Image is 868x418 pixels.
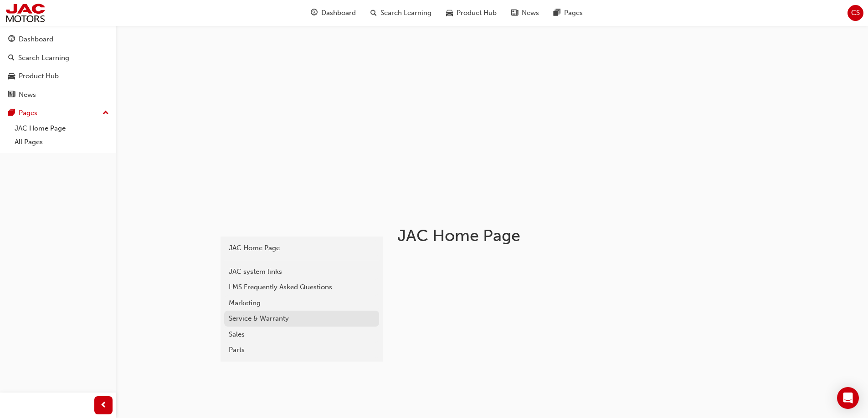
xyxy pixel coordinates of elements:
[8,54,15,62] span: search-icon
[224,342,379,358] a: Parts
[229,329,375,340] div: Sales
[11,121,113,136] a: JAC Home Page
[303,4,363,22] a: guage-iconDashboard
[224,264,379,280] a: JAC system links
[5,3,46,23] img: jac-portal
[847,5,863,21] button: CS
[8,109,15,117] span: pages-icon
[8,91,15,99] span: news-icon
[224,295,379,311] a: Marketing
[837,387,859,409] div: Open Intercom Messenger
[18,53,69,63] div: Search Learning
[19,90,36,100] div: News
[851,8,860,18] span: CS
[439,4,504,22] a: car-iconProduct Hub
[511,7,518,19] span: news-icon
[19,71,59,81] div: Product Hub
[554,7,560,19] span: pages-icon
[11,135,113,149] a: All Pages
[229,298,375,308] div: Marketing
[224,240,379,256] a: JAC Home Page
[229,282,375,292] div: LMS Frequently Asked Questions
[224,279,379,295] a: LMS Frequently Asked Questions
[311,7,318,19] span: guage-icon
[380,8,431,18] span: Search Learning
[522,8,539,18] span: News
[546,4,590,22] a: pages-iconPages
[4,105,113,121] button: Pages
[363,4,439,22] a: search-iconSearch Learning
[457,8,497,18] span: Product Hub
[100,400,107,411] span: prev-icon
[4,68,113,85] a: Product Hub
[321,8,356,18] span: Dashboard
[229,345,375,355] div: Parts
[4,50,113,66] a: Search Learning
[8,35,15,44] span: guage-icon
[19,34,53,45] div: Dashboard
[8,72,15,81] span: car-icon
[19,108,37,118] div: Pages
[446,7,453,19] span: car-icon
[229,243,375,253] div: JAC Home Page
[4,31,113,48] a: Dashboard
[370,7,377,19] span: search-icon
[504,4,546,22] a: news-iconNews
[4,29,113,105] button: DashboardSearch LearningProduct HubNews
[224,327,379,342] a: Sales
[397,226,696,246] h1: JAC Home Page
[564,8,583,18] span: Pages
[4,86,113,103] a: News
[224,311,379,327] a: Service & Warranty
[229,267,375,277] div: JAC system links
[103,107,109,119] span: up-icon
[229,313,375,324] div: Service & Warranty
